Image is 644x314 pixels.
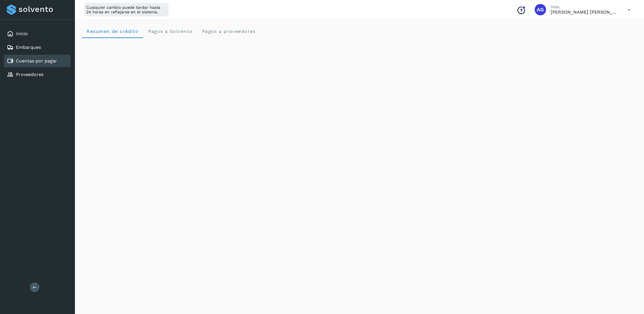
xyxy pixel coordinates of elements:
a: Proveedores [16,72,43,77]
p: Abigail Gonzalez Leon [551,9,619,15]
div: Proveedores [4,68,70,81]
a: Cuentas por pagar [16,58,57,64]
span: Pagos a proveedores [202,29,256,34]
p: Hola, [551,5,619,9]
a: Embarques [16,45,41,50]
span: Resumen de crédito [86,29,139,34]
span: Pagos a Solvento [148,29,192,34]
div: Cualquier cambio puede tardar hasta 24 horas en reflejarse en el sistema. [84,3,169,16]
div: Inicio [4,28,70,40]
div: Cuentas por pagar [4,55,70,67]
div: Embarques [4,41,70,54]
a: Inicio [16,31,28,36]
